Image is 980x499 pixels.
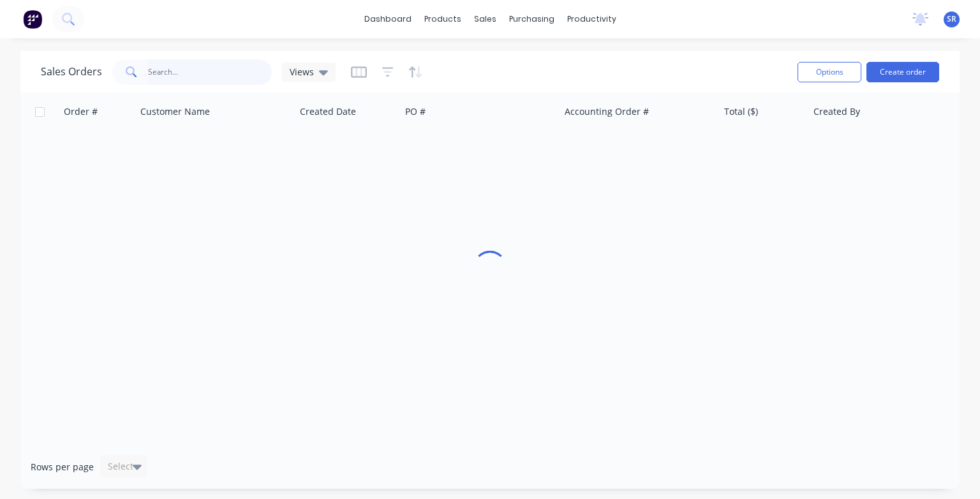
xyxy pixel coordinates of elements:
[947,13,956,25] span: SR
[300,105,356,118] div: Created Date
[358,10,418,29] a: dashboard
[565,105,649,118] div: Accounting Order #
[468,10,503,29] div: sales
[503,10,561,29] div: purchasing
[866,62,939,82] button: Create order
[31,461,94,473] span: Rows per page
[23,10,42,29] img: Factory
[140,105,210,118] div: Customer Name
[290,65,314,78] span: Views
[813,105,860,118] div: Created By
[148,59,272,85] input: Search...
[724,105,758,118] div: Total ($)
[405,105,426,118] div: PO #
[64,105,98,118] div: Order #
[798,62,861,82] button: Options
[41,66,102,78] h1: Sales Orders
[418,10,468,29] div: products
[561,10,623,29] div: productivity
[108,460,141,473] div: Select...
